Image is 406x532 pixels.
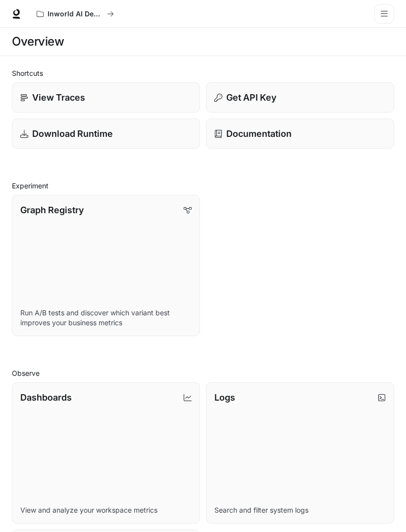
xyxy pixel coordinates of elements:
[32,4,118,24] button: All workspaces
[226,127,292,140] p: Documentation
[374,4,394,24] button: open drawer
[32,91,85,104] p: View Traces
[206,382,394,524] a: LogsSearch and filter system logs
[12,32,64,52] h1: Overview
[20,308,192,328] p: Run A/B tests and discover which variant best improves your business metrics
[206,82,394,113] button: Get API Key
[12,368,394,378] h2: Observe
[20,505,192,515] p: View and analyze your workspace metrics
[20,391,72,404] p: Dashboards
[12,195,200,336] a: Graph RegistryRun A/B tests and discover which variant best improves your business metrics
[12,180,394,191] h2: Experiment
[32,127,113,140] p: Download Runtime
[48,10,103,18] p: Inworld AI Demos
[12,118,200,149] a: Download Runtime
[226,91,276,104] p: Get API Key
[20,203,84,217] p: Graph Registry
[12,68,394,78] h2: Shortcuts
[206,118,394,149] a: Documentation
[12,382,200,524] a: DashboardsView and analyze your workspace metrics
[12,82,200,113] a: View Traces
[214,391,235,404] p: Logs
[214,505,386,515] p: Search and filter system logs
